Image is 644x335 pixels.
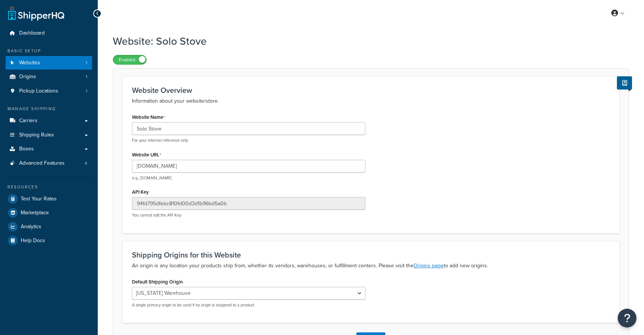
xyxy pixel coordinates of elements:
[6,56,92,70] li: Websites
[6,48,92,54] div: Basic Setup
[113,55,146,64] label: Enabled
[19,88,58,94] span: Pickup Locations
[19,146,34,152] span: Boxes
[6,206,92,220] a: Marketplace
[132,97,610,106] p: Information about your website/store.
[86,60,87,66] span: 1
[618,309,636,327] button: Open Resource Center
[21,196,57,202] span: Test Your Rates
[19,30,45,36] span: Dashboard
[19,60,40,66] span: Websites
[6,156,92,170] li: Advanced Features
[21,224,41,230] span: Analytics
[6,114,92,128] a: Carriers
[6,234,92,247] a: Help Docs
[6,128,92,142] a: Shipping Rules
[132,138,365,143] p: For your internal reference only
[6,184,92,190] div: Resources
[132,197,365,210] input: XDL713J089NBV22
[132,189,149,195] label: API Key
[6,106,92,112] div: Manage Shipping
[86,88,87,94] span: 1
[6,70,92,84] a: Origins1
[6,26,92,40] a: Dashboard
[6,56,92,70] a: Websites1
[85,160,87,167] span: 4
[6,142,92,156] a: Boxes
[414,262,444,270] a: Origins page
[617,76,632,89] button: Show Help Docs
[19,118,38,124] span: Carriers
[6,84,92,98] li: Pickup Locations
[132,261,610,270] p: An origin is any location your products ship from, whether its vendors, warehouses, or fulfillmen...
[132,114,165,120] label: Website Name
[113,34,620,49] h1: Website: Solo Stove
[19,160,65,167] span: Advanced Features
[6,84,92,98] a: Pickup Locations1
[19,74,36,80] span: Origins
[132,86,610,94] h3: Website Overview
[132,212,365,218] p: You cannot edit the API Key
[19,132,54,138] span: Shipping Rules
[132,251,610,259] h3: Shipping Origins for this Website
[132,175,365,181] p: e.g. [DOMAIN_NAME]
[6,156,92,170] a: Advanced Features4
[6,192,92,206] a: Test Your Rates
[6,220,92,233] a: Analytics
[132,152,161,158] label: Website URL
[86,74,87,80] span: 1
[132,279,183,285] label: Default Shipping Origin
[21,238,45,244] span: Help Docs
[21,210,49,216] span: Marketplace
[6,70,92,84] li: Origins
[132,302,365,308] p: A single primary origin to be used if no origin is assigned to a product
